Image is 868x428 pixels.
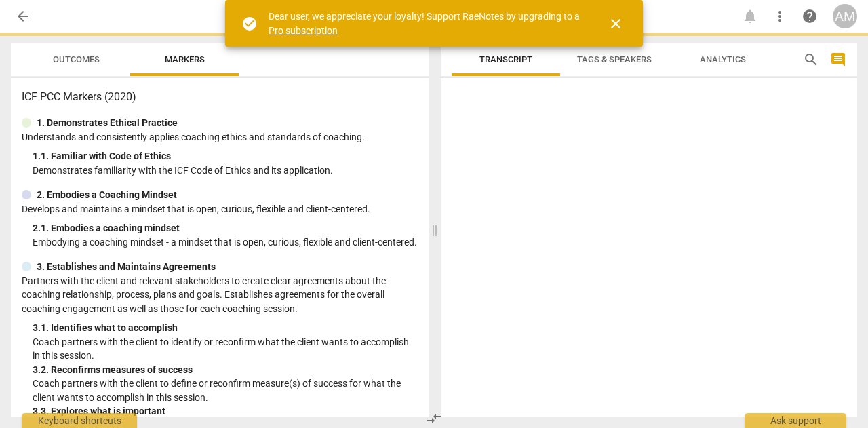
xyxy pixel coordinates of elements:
[830,52,846,68] span: comment
[33,221,418,235] div: 2. 1. Embodies a coaching mindset
[803,52,819,68] span: search
[33,235,418,250] p: Embodying a coaching mindset - a mindset that is open, curious, flexible and client-centered.
[426,410,442,427] span: compare_arrows
[608,16,624,32] span: close
[33,376,418,404] p: Coach partners with the client to define or reconfirm measure(s) of success for what the client w...
[800,49,822,71] button: Search
[269,25,338,36] a: Pro subscription
[165,54,205,64] span: Markers
[37,188,177,202] p: 2. Embodies a Coaching Mindset
[802,8,818,24] span: help
[577,54,652,64] span: Tags & Speakers
[269,9,583,37] div: Dear user, we appreciate your loyalty! Support RaeNotes by upgrading to a
[53,54,100,64] span: Outcomes
[33,404,418,419] div: 3. 3. Explores what is important
[745,413,846,428] div: Ask support
[772,8,788,24] span: more_vert
[479,54,532,64] span: Transcript
[797,4,822,28] a: Help
[241,16,258,32] span: check_circle
[700,54,746,64] span: Analytics
[33,335,418,363] p: Coach partners with the client to identify or reconfirm what the client wants to accomplish in th...
[22,413,137,428] div: Keyboard shortcuts
[37,260,216,274] p: 3. Establishes and Maintains Agreements
[33,363,418,377] div: 3. 2. Reconfirms measures of success
[827,49,849,71] button: Show/Hide comments
[599,7,632,40] button: Close
[22,89,418,105] h3: ICF PCC Markers (2020)
[33,149,418,163] div: 1. 1. Familiar with Code of Ethics
[15,8,31,24] span: arrow_back
[22,274,418,316] p: Partners with the client and relevant stakeholders to create clear agreements about the coaching ...
[37,116,178,130] p: 1. Demonstrates Ethical Practice
[22,130,418,144] p: Understands and consistently applies coaching ethics and standards of coaching.
[33,321,418,335] div: 3. 1. Identifies what to accomplish
[833,4,857,28] button: AM
[33,163,418,178] p: Demonstrates familiarity with the ICF Code of Ethics and its application.
[22,202,418,216] p: Develops and maintains a mindset that is open, curious, flexible and client-centered.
